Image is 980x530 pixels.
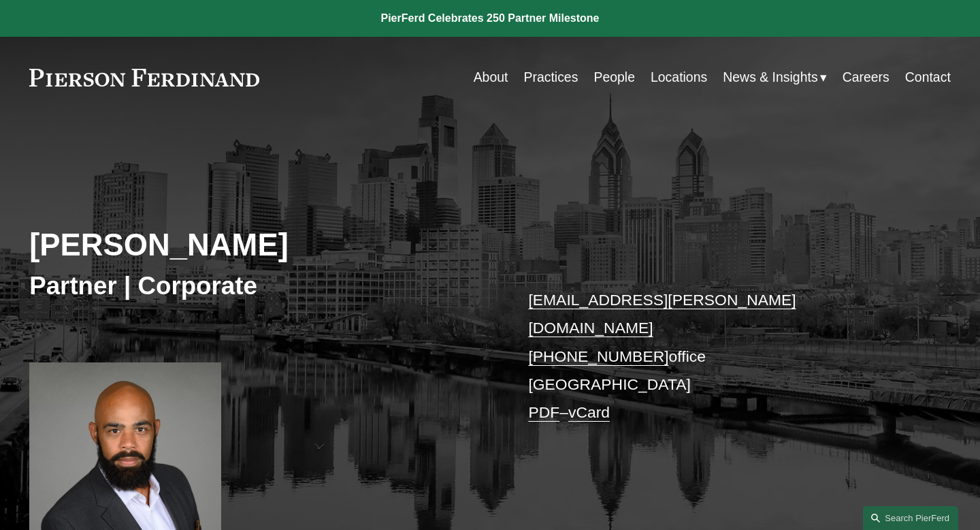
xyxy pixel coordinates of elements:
a: vCard [568,403,610,421]
a: Contact [905,64,951,91]
h2: [PERSON_NAME] [29,227,490,264]
p: office [GEOGRAPHIC_DATA] – [528,286,912,426]
a: Search this site [863,506,958,530]
a: [EMAIL_ADDRESS][PERSON_NAME][DOMAIN_NAME] [528,291,796,337]
a: [PHONE_NUMBER] [528,347,668,365]
a: Careers [843,64,889,91]
a: folder dropdown [723,64,826,91]
a: People [593,64,635,91]
a: Practices [523,64,578,91]
a: About [474,64,508,91]
a: PDF [528,403,559,421]
span: News & Insights [723,65,817,89]
h3: Partner | Corporate [29,270,490,301]
a: Locations [651,64,707,91]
